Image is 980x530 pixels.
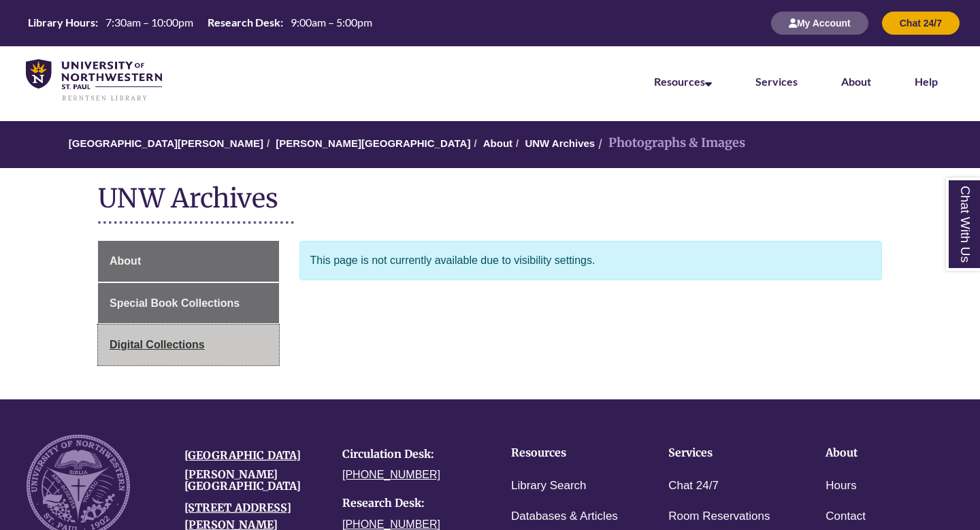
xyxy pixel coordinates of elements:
a: [PHONE_NUMBER] [342,469,440,480]
a: Special Book Collections [98,283,279,324]
a: Library Search [511,476,587,496]
a: Help [915,75,938,88]
th: Library Hours: [22,15,100,30]
li: Photographs & Images [595,133,745,153]
h4: Research Desk: [342,497,480,510]
h4: Resources [511,447,626,459]
span: Special Book Collections [110,297,240,309]
button: Chat 24/7 [882,12,960,35]
a: About [98,241,279,282]
span: 9:00am – 5:00pm [291,16,372,29]
a: [GEOGRAPHIC_DATA] [184,448,301,462]
a: My Account [771,17,868,29]
a: Hours Today [22,15,378,31]
img: UNWSP Library Logo [26,59,162,102]
a: Chat 24/7 [668,476,719,496]
a: UNW Archives [525,137,595,149]
h4: Circulation Desk: [342,448,480,461]
a: About [483,137,512,149]
a: Databases & Articles [511,507,618,527]
th: Research Desk: [202,15,285,30]
a: Room Reservations [668,507,770,527]
span: Digital Collections [110,339,205,350]
table: Hours Today [22,15,378,30]
span: 7:30am – 10:00pm [105,16,193,29]
a: Resources [654,75,712,88]
a: [PHONE_NUMBER] [342,518,440,530]
a: Hours [826,476,856,496]
button: My Account [771,12,868,35]
a: [PERSON_NAME][GEOGRAPHIC_DATA] [276,137,470,149]
a: Contact [826,507,866,527]
h4: [PERSON_NAME][GEOGRAPHIC_DATA] [184,469,322,493]
a: Services [755,75,798,88]
h1: UNW Archives [98,182,882,218]
a: Chat 24/7 [882,17,960,29]
a: About [841,75,871,88]
a: Digital Collections [98,325,279,365]
h4: About [826,447,941,459]
a: [GEOGRAPHIC_DATA][PERSON_NAME] [69,137,263,149]
div: Guide Page Menu [98,241,279,365]
span: About [110,255,141,267]
div: This page is not currently available due to visibility settings. [299,241,883,280]
h4: Services [668,447,783,459]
